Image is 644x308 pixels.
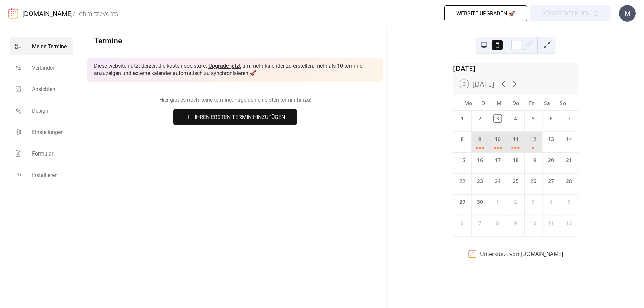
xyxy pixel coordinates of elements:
[444,5,527,21] button: Website upgraden 🚀
[476,219,484,227] div: 7
[10,144,73,163] a: Formular
[523,95,539,111] div: Fr
[520,250,563,257] a: [DOMAIN_NAME]
[10,102,73,120] a: Design
[8,8,18,19] img: logo
[458,219,466,227] div: 6
[547,219,555,227] div: 11
[492,95,507,111] div: Mi
[10,80,73,98] a: Ansichten
[494,115,501,122] div: 3
[547,157,555,164] div: 20
[32,107,48,115] span: Design
[555,95,571,111] div: So
[480,250,563,257] div: Unterstützt von
[458,198,466,206] div: 29
[619,5,636,22] div: M
[512,115,519,122] div: 4
[512,198,519,206] div: 2
[512,157,519,164] div: 18
[460,95,476,111] div: Mo
[94,36,122,45] span: Termine
[458,157,466,164] div: 15
[529,198,537,206] div: 3
[494,219,501,227] div: 8
[476,95,492,111] div: Di
[10,59,73,77] a: Verbinden
[32,128,64,136] span: Einstellungen
[453,63,578,73] div: [DATE]
[529,157,537,164] div: 19
[494,157,501,164] div: 17
[494,198,501,206] div: 1
[195,113,285,121] span: Ihren Ersten Termin Hinzufügen
[512,219,519,227] div: 9
[476,177,484,185] div: 23
[547,177,555,185] div: 27
[547,198,555,206] div: 4
[565,198,573,206] div: 5
[208,63,241,69] a: Upgrade jetzt
[565,115,573,122] div: 7
[529,135,537,143] div: 12
[10,123,73,141] a: Einstellungen
[529,115,537,122] div: 5
[32,150,53,158] span: Formular
[73,10,75,18] b: /
[512,135,519,143] div: 11
[32,43,67,51] span: Meine Termine
[10,37,73,55] a: Meine Termine
[529,177,537,185] div: 26
[494,135,501,143] div: 10
[32,171,58,179] span: Installieren
[10,166,73,184] a: Installieren
[94,109,376,125] a: Ihren Ersten Termin Hinzufügen
[22,10,73,18] a: [DOMAIN_NAME]
[529,219,537,227] div: 10
[476,198,484,206] div: 30
[565,177,573,185] div: 28
[458,115,466,122] div: 1
[32,85,55,94] span: Ansichten
[456,10,515,18] span: Website upgraden 🚀
[32,64,56,72] span: Verbinden
[565,219,573,227] div: 12
[476,157,484,164] div: 16
[458,135,466,143] div: 8
[512,177,519,185] div: 25
[173,109,297,125] button: Ihren Ersten Termin Hinzufügen
[476,115,484,122] div: 2
[458,177,466,185] div: 22
[507,95,523,111] div: Do
[565,135,573,143] div: 14
[94,62,376,77] span: Diese website nutzt derzeit die kostenlose stufe. um mehr kalender zu erstellen, mehr als 10 term...
[547,135,555,143] div: 13
[476,135,484,143] div: 9
[547,115,555,122] div: 6
[539,95,555,111] div: Sa
[94,96,376,104] span: Hier gibt es noch keine termine. Füge deinen ersten termin hinzu!
[494,177,501,185] div: 24
[565,157,573,164] div: 21
[75,10,118,18] b: Lehmitzevents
